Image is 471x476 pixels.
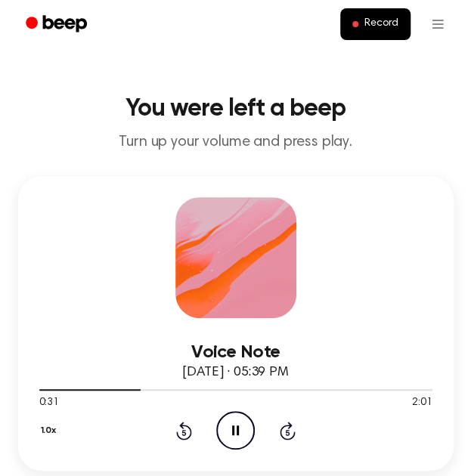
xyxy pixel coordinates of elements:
[12,133,459,152] p: Turn up your volume and press play.
[420,6,456,42] button: Open menu
[15,10,101,39] a: Beep
[12,97,459,121] h1: You were left a beep
[39,418,62,444] button: 1.0x
[182,366,288,379] span: [DATE] · 05:39 PM
[39,395,59,411] span: 0:31
[364,17,398,31] span: Record
[39,342,432,363] h3: Voice Note
[340,8,411,40] button: Record
[412,395,432,411] span: 2:01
